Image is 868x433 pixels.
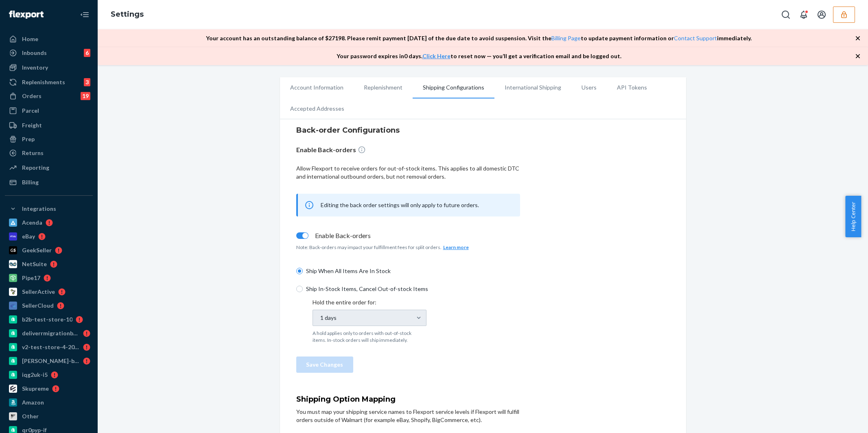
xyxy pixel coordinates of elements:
li: Accepted Addresses [280,98,354,119]
p: Your password expires in 0 days . to reset now — you’ll get a verification email and be logged out. [337,52,621,60]
a: Amazon [5,396,93,409]
div: b2b-test-store-10 [22,315,72,324]
h4: Back-order Configurations [296,125,520,136]
a: Inventory [5,61,93,74]
button: Open notifications [796,7,812,23]
a: NetSuite [5,258,93,271]
div: Integrations [22,205,56,213]
button: Learn more [443,244,469,251]
a: Returns [5,147,93,160]
div: Amazon [22,398,44,407]
div: Other [22,412,39,420]
a: Orders19 [5,90,93,103]
button: Integrations [5,202,93,215]
div: 3 [84,78,90,86]
a: SellerCloud [5,299,93,312]
p: Enable Back-orders [296,145,356,155]
img: Flexport logo [9,11,44,19]
div: Inventory [22,63,48,72]
div: 19 [81,92,90,100]
a: Settings [111,10,144,19]
div: You must map your shipping service names to Flexport service levels if Flexport will fulfill orde... [296,408,520,424]
li: Shipping Configurations [413,77,494,98]
div: Orders [22,92,42,100]
a: Pipe17 [5,271,93,284]
div: [PERSON_NAME]-b2b-test-store-2 [22,357,80,365]
a: [PERSON_NAME]-b2b-test-store-2 [5,354,93,367]
div: Skupreme [22,385,49,393]
a: Contact Support [674,35,717,42]
div: SellerActive [22,288,55,296]
li: Users [571,77,607,98]
div: deliverrmigrationbasictest [22,329,80,337]
a: Other [5,410,93,423]
a: b2b-test-store-10 [5,313,93,326]
div: Inbounds [22,49,47,57]
p: Enable Back-orders [315,231,371,241]
iframe: Opens a widget where you can chat to one of our agents [815,409,860,429]
div: SellerCloud [22,302,54,310]
a: iqg2uk-i5 [5,368,93,381]
p: A hold applies only to orders with out-of-stock items. In-stock orders will ship immediately. [313,330,416,343]
li: Replenishment [354,77,413,98]
a: Inbounds6 [5,46,93,59]
p: Hold the entire order for: [313,298,520,306]
a: Reporting [5,161,93,174]
div: 6 [84,49,90,57]
p: Your account has an outstanding balance of $ 27198 . Please remit payment [DATE] of the due date ... [206,34,752,42]
p: Allow Flexport to receive orders for out-of-stock items. This applies to all domestic DTC and int... [296,164,520,181]
a: SellerActive [5,285,93,298]
a: Prep [5,133,93,146]
a: eBay [5,230,93,243]
span: Editing the back order settings will only apply to future orders. [321,201,479,208]
span: Ship In-Stock Items, Cancel Out-of-stock Items [306,285,520,293]
div: Acenda [22,219,42,227]
button: Save Changes [296,356,353,373]
ol: breadcrumbs [104,3,150,26]
div: eBay [22,232,35,241]
div: Home [22,35,38,43]
div: NetSuite [22,260,47,268]
a: Acenda [5,216,93,229]
div: Billing [22,178,39,186]
a: Replenishments3 [5,76,93,89]
span: Ship When All Items Are In Stock [306,267,520,275]
div: Parcel [22,107,39,115]
input: Ship When All Items Are In Stock [296,268,303,274]
a: GeekSeller [5,244,93,257]
button: Open Search Box [778,7,794,23]
div: Returns [22,149,44,157]
li: Account Information [280,77,354,98]
a: Parcel [5,104,93,117]
a: v2-test-store-4-2025 [5,341,93,354]
a: Home [5,33,93,46]
div: Prep [22,135,35,143]
button: Help Center [845,196,861,237]
a: Skupreme [5,382,93,395]
div: GeekSeller [22,246,52,254]
li: API Tokens [607,77,657,98]
a: Billing [5,176,93,189]
div: v2-test-store-4-2025 [22,343,80,351]
h4: Shipping Option Mapping [296,396,520,404]
div: Reporting [22,164,49,172]
a: Click Here [422,52,450,59]
a: Billing Page [551,35,581,42]
button: Close Navigation [77,7,93,23]
li: International Shipping [494,77,571,98]
button: Open account menu [813,7,830,23]
div: Pipe17 [22,274,40,282]
div: Replenishments [22,78,65,86]
a: deliverrmigrationbasictest [5,327,93,340]
input: Ship In-Stock Items, Cancel Out-of-stock Items [296,286,303,292]
div: iqg2uk-i5 [22,371,48,379]
p: Note: Back-orders may impact your fulfillment fees for split orders. [296,244,442,251]
a: Freight [5,119,93,132]
div: Freight [22,121,42,129]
